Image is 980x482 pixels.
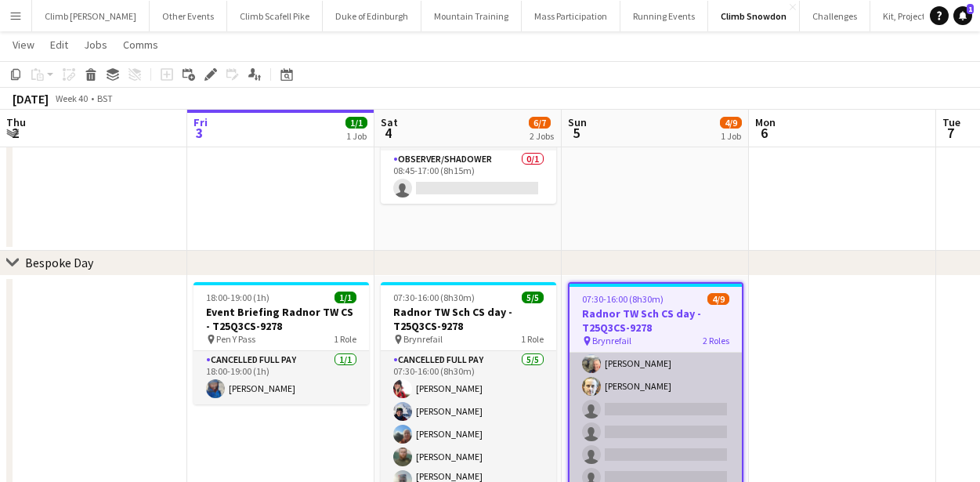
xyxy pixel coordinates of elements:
[4,124,26,142] span: 2
[721,130,741,142] div: 1 Job
[44,34,74,55] a: Edit
[378,124,398,142] span: 4
[193,351,369,404] app-card-role: Cancelled full pay1/118:00-19:00 (1h)[PERSON_NAME]
[123,38,158,52] span: Comms
[703,335,729,346] span: 2 Roles
[150,1,227,31] button: Other Events
[570,306,742,335] h3: Radnor TW Sch CS day - T25Q3CS-9278
[393,292,475,303] span: 07:30-16:00 (8h30m)
[522,1,620,31] button: Mass Participation
[967,4,974,14] span: 1
[227,1,323,31] button: Climb Scafell Pike
[334,333,356,345] span: 1 Role
[530,130,554,142] div: 2 Jobs
[566,124,587,142] span: 5
[13,38,34,52] span: View
[720,117,742,129] span: 4/9
[381,115,398,129] span: Sat
[940,124,960,142] span: 7
[592,335,631,346] span: Brynrefail
[32,1,150,31] button: Climb [PERSON_NAME]
[6,115,26,129] span: Thu
[403,333,443,345] span: Brynrefail
[381,150,556,204] app-card-role: Observer/Shadower0/108:45-17:00 (8h15m)
[568,115,587,129] span: Sun
[755,115,776,129] span: Mon
[216,333,255,345] span: Pen Y Pass
[323,1,421,31] button: Duke of Edinburgh
[52,92,91,104] span: Week 40
[707,293,729,305] span: 4/9
[942,115,960,129] span: Tue
[345,117,367,129] span: 1/1
[193,115,208,129] span: Fri
[13,91,49,107] div: [DATE]
[206,292,269,303] span: 18:00-19:00 (1h)
[753,124,776,142] span: 6
[529,117,551,129] span: 6/7
[421,1,522,31] button: Mountain Training
[6,34,41,55] a: View
[84,38,107,52] span: Jobs
[25,255,93,270] div: Bespoke Day
[381,305,556,333] h3: Radnor TW Sch CS day - T25Q3CS-9278
[78,34,114,55] a: Jobs
[582,293,664,305] span: 07:30-16:00 (8h30m)
[800,1,870,31] button: Challenges
[522,292,544,303] span: 5/5
[620,1,708,31] button: Running Events
[50,38,68,52] span: Edit
[953,6,972,25] a: 1
[117,34,165,55] a: Comms
[708,1,800,31] button: Climb Snowdon
[193,305,369,333] h3: Event Briefing Radnor TW CS - T25Q3CS-9278
[346,130,367,142] div: 1 Job
[521,333,544,345] span: 1 Role
[97,92,113,104] div: BST
[193,282,369,404] app-job-card: 18:00-19:00 (1h)1/1Event Briefing Radnor TW CS - T25Q3CS-9278 Pen Y Pass1 RoleCancelled full pay1...
[335,292,356,303] span: 1/1
[191,124,208,142] span: 3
